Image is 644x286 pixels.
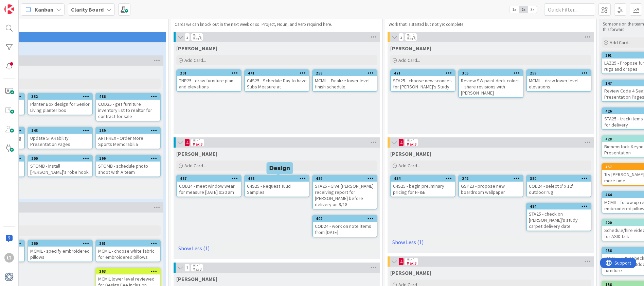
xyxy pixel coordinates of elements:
[245,70,309,76] div: 441
[193,34,201,37] div: Min 1
[398,257,404,266] span: 4
[28,162,92,176] div: STOMB - install [PERSON_NAME]'s robe hook
[459,182,523,197] div: GSP23 - propose new boardroom wallpaper
[390,69,455,92] a: 471STA25 - choose new sconces for [PERSON_NAME]'s Study
[176,275,217,282] span: Lisa K.
[175,22,379,27] p: Cards we can knock out in the next week or so. Project, Noun, and Verb required here.
[96,247,160,262] div: MCMIL - choose white fabric for embroidered pillows
[391,76,455,91] div: STA25 - choose new sconces for [PERSON_NAME]'s Study
[99,128,160,133] div: 139
[245,175,309,182] div: 488
[28,247,92,262] div: MCMIL - specify embroidered pillows
[248,176,309,181] div: 488
[391,70,455,76] div: 471
[184,264,190,272] span: 1
[530,176,591,181] div: 380
[530,204,591,209] div: 484
[407,142,416,146] div: Max 3
[176,175,241,197] a: 487COD24 - meet window wear for measure [DATE] 9:30 am
[459,175,523,197] div: 242GSP23 - propose new boardroom wallpaper
[28,155,93,177] a: 200STOMB - install [PERSON_NAME]'s robe hook
[527,209,591,231] div: STA25 - check on [PERSON_NAME]'s study carpet delivery date
[390,45,431,52] span: Gina
[527,70,591,76] div: 259
[180,71,241,75] div: 201
[527,203,591,231] div: 484STA25 - check on [PERSON_NAME]'s study carpet delivery date
[458,175,523,197] a: 242GSP23 - propose new boardroom wallpaper
[390,175,455,197] a: 434C4S25 - begin preliminary pricing for FF&E
[313,182,377,209] div: STA25 - Give [PERSON_NAME] receiving report for [PERSON_NAME] before delivery on 9/18
[96,240,160,262] div: 261MCMIL - choose white fabric for embroidered pillows
[193,142,202,146] div: Max 3
[312,215,377,237] a: 402COD24 - work on note items from [DATE]
[14,1,31,9] span: Support
[519,6,528,13] span: 2x
[28,240,93,262] a: 260MCMIL - specify embroidered pillows
[316,216,377,221] div: 402
[269,165,290,171] h5: Design
[245,182,309,197] div: C4S25 - Request Tuuci Samples
[184,33,190,41] span: 3
[4,272,14,282] img: avatar
[313,175,377,182] div: 489
[184,163,206,169] span: Add Card...
[184,57,206,63] span: Add Card...
[31,128,92,133] div: 143
[389,22,593,27] p: Work that is started but not yet complete
[4,4,14,14] img: Visit kanbanzone.com
[390,150,431,157] span: Lisa T.
[313,70,377,91] div: 258MCMIL - Finalize lower level finish schedule
[245,175,309,197] div: 488C4S25 - Request Tuuci Samples
[398,33,404,41] span: 3
[527,182,591,197] div: COD24 - select 9' x 12' outdoor rug
[28,100,92,115] div: Planter Box design for Senior Living planter box
[394,176,455,181] div: 434
[459,76,523,97] div: Review SW paint deck colors + share revisions with [PERSON_NAME]
[313,70,377,76] div: 258
[28,94,92,100] div: 332
[407,37,415,40] div: Max 3
[99,94,160,99] div: 486
[244,175,309,197] a: 488C4S25 - Request Tuuci Samples
[527,175,591,197] div: 380COD24 - select 9' x 12' outdoor rug
[313,216,377,222] div: 402
[193,264,201,268] div: Min 1
[530,71,591,75] div: 259
[28,240,92,262] div: 260MCMIL - specify embroidered pillows
[96,155,160,162] div: 199
[96,128,160,149] div: 139ARTHREX - Order More Sports Memorabilia
[96,268,160,274] div: 363
[458,69,523,98] a: 305Review SW paint deck colors + share revisions with [PERSON_NAME]
[391,182,455,197] div: C4S25 - begin preliminary pricing for FF&E
[398,138,404,147] span: 4
[391,175,455,197] div: 434C4S25 - begin preliminary pricing for FF&E
[390,269,431,276] span: Lisa K.
[95,155,161,177] a: 199STOMB - schedule photo shoot with A team
[407,34,415,37] div: Min 1
[176,243,377,254] a: Show Less (1)
[96,100,160,121] div: COD25 - get furniture inventory list to realtor for contract for sale
[313,76,377,91] div: MCMIL - Finalize lower level finish schedule
[391,70,455,91] div: 471STA25 - choose new sconces for [PERSON_NAME]'s Study
[28,240,92,247] div: 260
[527,70,591,91] div: 259MCMIL - draw lower level elevations
[28,94,92,115] div: 332Planter Box design for Senior Living planter box
[95,127,161,149] a: 139ARTHREX - Order More Sports Memorabilia
[177,175,241,197] div: 487COD24 - meet window wear for measure [DATE] 9:30 am
[526,203,591,231] a: 484STA25 - check on [PERSON_NAME]'s study carpet delivery date
[245,70,309,91] div: 441C4S25 - Schedule Day to have Subs Measure at
[28,155,92,162] div: 200
[177,76,241,91] div: TNP25 - draw furniture plan and elevations
[509,6,519,13] span: 1x
[527,203,591,209] div: 484
[28,128,92,149] div: 143Update STARability Presentation Pages
[95,240,161,262] a: 261MCMIL - choose white fabric for embroidered pillows
[528,6,537,13] span: 3x
[96,134,160,149] div: ARTHREX - Order More Sports Memorabilia
[71,6,104,13] b: Clarity Board
[99,156,160,161] div: 199
[176,69,241,92] a: 201TNP25 - draw furniture plan and elevations
[99,241,160,246] div: 261
[244,69,309,92] a: 441C4S25 - Schedule Day to have Subs Measure at
[180,176,241,181] div: 487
